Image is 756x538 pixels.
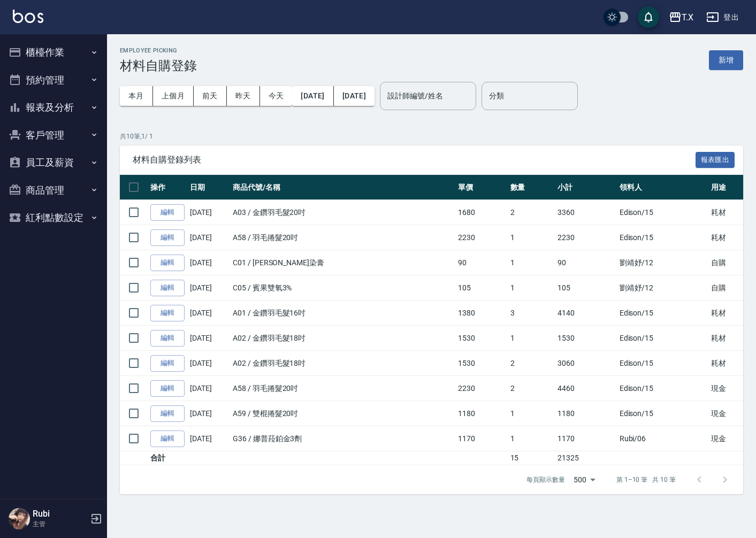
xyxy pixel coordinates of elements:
td: 3060 [555,351,617,376]
td: A59 / 雙棍捲髮20吋 [230,401,455,426]
td: 1380 [455,301,507,326]
img: Logo [13,10,43,23]
td: 1180 [555,401,617,426]
a: 編輯 [150,355,185,372]
td: 劉靖妤 /12 [617,275,709,301]
a: 報表匯出 [696,154,735,164]
td: 1180 [455,401,507,426]
th: 用途 [708,175,755,200]
img: Person [9,508,30,529]
td: 自購 [708,275,755,301]
td: 劉靖妤 /12 [617,250,709,275]
th: 商品代號/名稱 [230,175,455,200]
td: 1 [508,401,555,426]
button: 櫃檯作業 [4,39,103,66]
button: T.X [665,6,698,28]
button: 報表匯出 [696,152,735,168]
a: 編輯 [150,330,185,347]
td: [DATE] [187,376,230,401]
td: [DATE] [187,326,230,351]
a: 新增 [709,55,743,65]
td: Rubi /06 [617,426,709,451]
td: A03 / 金鑽羽毛髮20吋 [230,200,455,225]
td: 2230 [455,225,507,250]
td: 1530 [555,326,617,351]
a: 編輯 [150,431,185,447]
td: Edison /15 [617,326,709,351]
td: Edison /15 [617,401,709,426]
h5: Rubi [33,509,87,519]
button: 前天 [194,86,227,106]
td: 1530 [455,351,507,376]
td: 4140 [555,301,617,326]
td: [DATE] [187,426,230,451]
td: [DATE] [187,351,230,376]
td: 1 [508,426,555,451]
td: 現金 [708,401,755,426]
td: 105 [455,275,507,301]
button: 本月 [120,86,153,106]
button: [DATE] [292,86,333,106]
td: [DATE] [187,225,230,250]
button: 上個月 [153,86,194,106]
button: 報表及分析 [4,94,103,121]
p: 主管 [33,519,87,529]
p: 第 1–10 筆 共 10 筆 [616,475,676,485]
a: 編輯 [150,280,185,296]
td: 3360 [555,200,617,225]
td: [DATE] [187,301,230,326]
td: 耗材 [708,225,755,250]
td: Edison /15 [617,376,709,401]
td: Edison /15 [617,351,709,376]
div: 500 [569,465,599,494]
td: 1680 [455,200,507,225]
th: 操作 [148,175,187,200]
th: 數量 [508,175,555,200]
button: 今天 [260,86,293,106]
button: 紅利點數設定 [4,204,103,232]
td: 合計 [148,451,187,465]
td: 90 [555,250,617,275]
td: 21325 [555,451,617,465]
button: save [638,6,659,28]
td: Edison /15 [617,200,709,225]
td: 1 [508,250,555,275]
td: 1170 [455,426,507,451]
td: 2 [508,200,555,225]
td: 現金 [708,426,755,451]
button: 登出 [702,7,743,27]
td: A58 / 羽毛捲髮20吋 [230,376,455,401]
td: 2 [508,351,555,376]
a: 編輯 [150,380,185,397]
td: 耗材 [708,301,755,326]
td: 耗材 [708,351,755,376]
td: 耗材 [708,326,755,351]
td: 耗材 [708,200,755,225]
a: 編輯 [150,405,185,422]
button: 昨天 [227,86,260,106]
td: 90 [455,250,507,275]
td: Edison /15 [617,225,709,250]
td: C05 / 賓果雙氧3% [230,275,455,301]
td: 2 [508,376,555,401]
td: 3 [508,301,555,326]
td: 15 [508,451,555,465]
th: 日期 [187,175,230,200]
td: 現金 [708,376,755,401]
td: Edison /15 [617,301,709,326]
td: 2230 [555,225,617,250]
td: C01 / [PERSON_NAME]染膏 [230,250,455,275]
td: 1 [508,326,555,351]
td: 自購 [708,250,755,275]
p: 每頁顯示數量 [526,475,565,485]
td: A02 / 金鑽羽毛髮18吋 [230,326,455,351]
button: 商品管理 [4,176,103,204]
h3: 材料自購登錄 [120,58,197,73]
td: 1 [508,225,555,250]
td: A58 / 羽毛捲髮20吋 [230,225,455,250]
td: [DATE] [187,250,230,275]
h2: Employee Picking [120,47,197,54]
a: 編輯 [150,229,185,246]
button: 預約管理 [4,66,103,94]
th: 單價 [455,175,507,200]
